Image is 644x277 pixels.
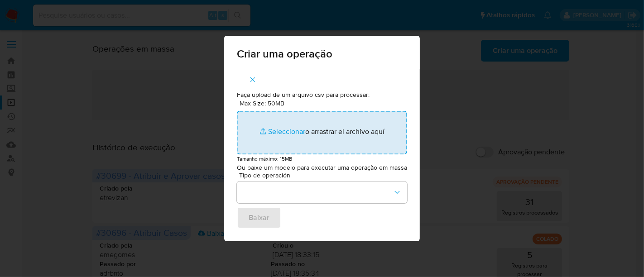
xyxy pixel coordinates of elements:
[240,99,284,107] label: Max Size: 50MB
[239,172,409,178] span: Tipo de operación
[237,48,407,59] span: Criar uma operação
[237,155,292,162] small: Tamanho máximo: 15MB
[237,163,407,172] p: Ou baixe um modelo para executar uma operação em massa
[237,91,407,100] p: Faça upload de um arquivo csv para processar:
